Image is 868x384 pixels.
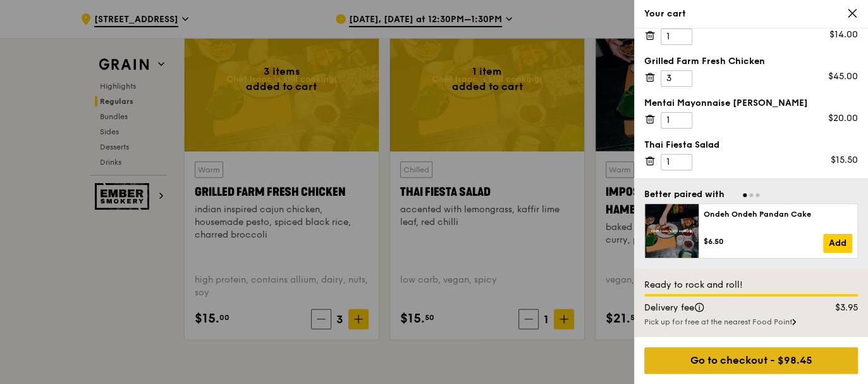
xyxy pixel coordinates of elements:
[743,193,747,197] span: Go to slide 1
[704,209,852,219] div: Ondeh Ondeh Pandan Cake
[644,8,858,20] div: Your cart
[644,279,858,291] div: Ready to rock and roll!
[637,302,809,314] div: Delivery fee
[749,193,753,197] span: Go to slide 2
[809,302,866,314] div: $3.95
[823,234,852,253] a: Add
[831,154,858,167] div: $15.50
[829,29,858,41] div: $14.00
[644,139,858,151] div: Thai Fiesta Salad
[644,188,724,201] div: Better paired with
[828,70,858,83] div: $45.00
[644,317,858,327] div: Pick up for free at the nearest Food Point
[644,55,858,68] div: Grilled Farm Fresh Chicken
[644,97,858,110] div: Mentai Mayonnaise [PERSON_NAME]
[755,193,759,197] span: Go to slide 3
[644,347,858,374] div: Go to checkout - $98.45
[704,236,823,246] div: $6.50
[828,112,858,125] div: $20.00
